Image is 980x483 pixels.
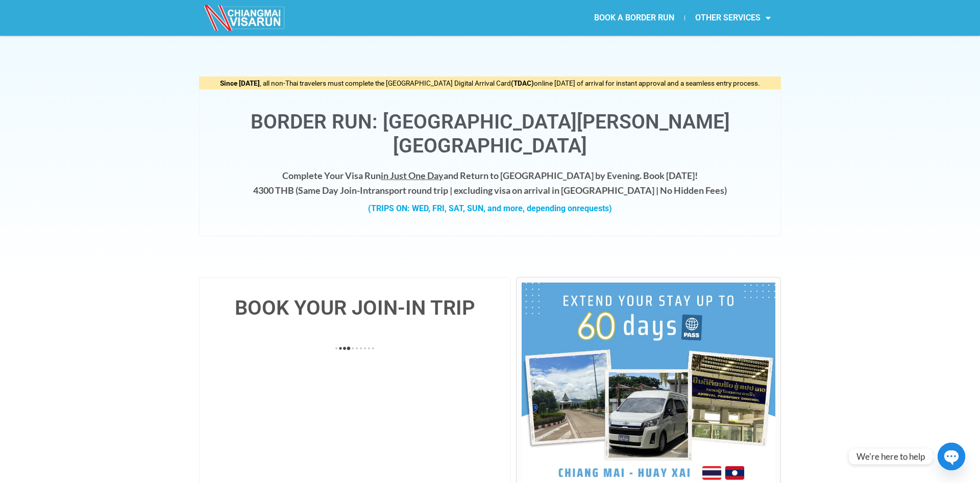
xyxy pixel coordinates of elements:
[220,79,260,87] strong: Since [DATE]
[368,204,612,213] strong: (TRIPS ON: WED, FRI, SAT, SUN, and more, depending on
[584,6,684,30] a: BOOK A BORDER RUN
[381,170,444,181] span: in Just One Day
[490,6,781,30] nav: Menu
[577,204,612,213] span: requests)
[210,168,770,198] h4: Complete Your Visa Run and Return to [GEOGRAPHIC_DATA] by Evening. Book [DATE]! 4300 THB ( transp...
[511,79,534,87] strong: (TDAC)
[210,110,770,158] h1: Border Run: [GEOGRAPHIC_DATA][PERSON_NAME][GEOGRAPHIC_DATA]
[210,298,500,318] h4: BOOK YOUR JOIN-IN TRIP
[298,185,368,196] strong: Same Day Join-In
[220,79,760,87] span: , all non-Thai travelers must complete the [GEOGRAPHIC_DATA] Digital Arrival Card online [DATE] o...
[685,6,781,30] a: OTHER SERVICES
